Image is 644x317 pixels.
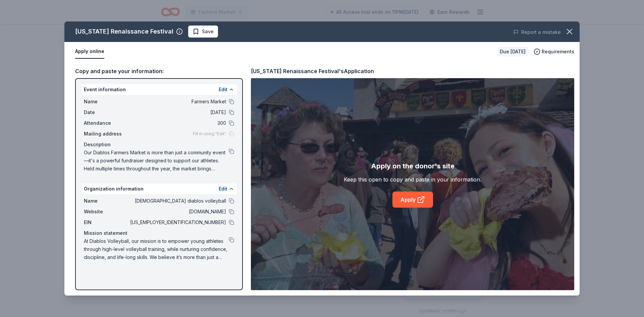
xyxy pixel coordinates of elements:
[84,208,129,216] span: Website
[129,98,226,106] span: Farmers Market
[534,48,574,56] button: Requirements
[193,131,226,137] span: Fill in using "Edit"
[129,119,226,127] span: 300
[497,47,528,56] div: Due [DATE]
[129,218,226,226] span: [US_EMPLOYER_IDENTIFICATION_NUMBER]
[129,108,226,116] span: [DATE]
[219,86,227,94] button: Edit
[392,192,433,208] a: Apply
[84,218,129,226] span: EIN
[513,28,561,36] button: Report a mistake
[84,229,234,237] div: Mission statement
[129,208,226,216] span: [DOMAIN_NAME]
[75,26,173,37] div: [US_STATE] Renaissance Festival
[129,197,226,205] span: [DEMOGRAPHIC_DATA] diablos volleyball
[84,130,129,138] span: Mailing address
[542,48,574,56] span: Requirements
[84,141,234,149] div: Description
[81,183,237,194] div: Organization information
[219,185,227,193] button: Edit
[84,237,229,261] span: At Diablos Volleyball, our mission is to empower young athletes through high-level volleyball tra...
[81,84,237,95] div: Event information
[84,197,129,205] span: Name
[344,175,481,183] div: Keep this open to copy and paste in your information.
[75,45,104,59] button: Apply online
[371,161,454,171] div: Apply on the donor's site
[84,108,129,116] span: Date
[188,25,218,38] button: Save
[75,67,243,75] div: Copy and paste your information:
[84,98,129,106] span: Name
[84,149,229,173] span: Our Diablos Farmers Market is more than just a community event—it's a powerful fundraiser designe...
[251,67,374,75] div: [US_STATE] Renaissance Festival's Application
[84,119,129,127] span: Attendance
[202,28,214,36] span: Save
